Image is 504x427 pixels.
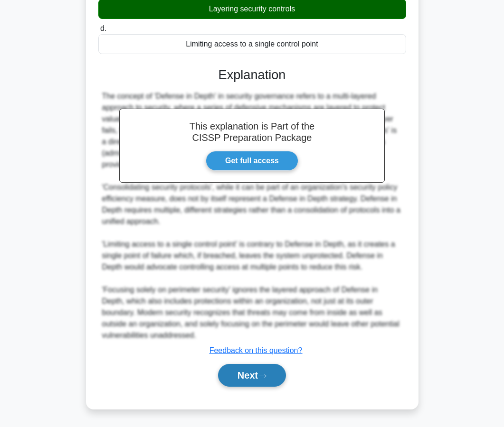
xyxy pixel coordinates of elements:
div: Limiting access to a single control point [98,34,406,54]
span: d. [100,24,106,32]
a: Feedback on this question? [209,346,303,354]
div: The concept of 'Defense in Depth' in security governance refers to a multi-layered approach to se... [102,91,402,341]
h3: Explanation [104,67,400,83]
a: Get full access [206,151,298,171]
button: Next [218,364,286,387]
